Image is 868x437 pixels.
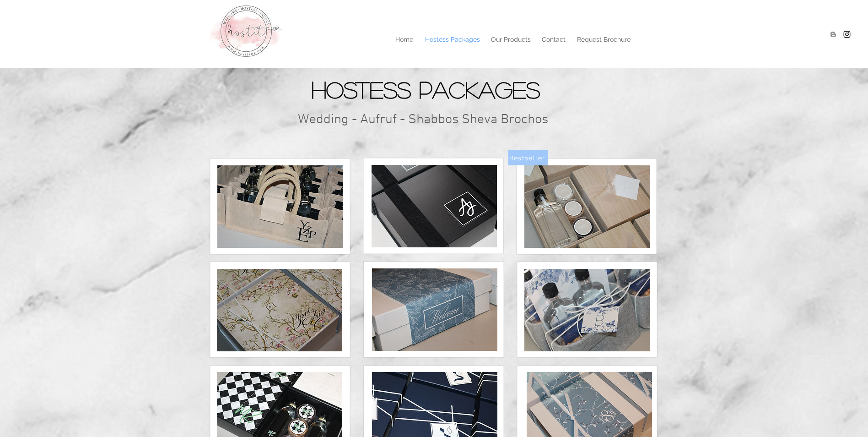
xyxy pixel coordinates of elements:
[524,165,650,248] img: IMG_2357.JPG
[391,33,418,46] p: Home
[372,268,497,351] img: IMG_9668.JPG
[536,33,571,46] a: Contact
[298,111,561,128] h2: Wedding - Aufruf - Shabbos Sheva Brochos
[537,33,570,46] p: Contact
[421,33,485,46] p: Hostess Packages
[372,165,497,247] img: IMG_8953.JPG
[486,33,535,46] p: Our Products
[571,33,636,46] a: Request Brochure
[829,30,852,39] ul: Social Bar
[389,33,419,46] a: Home
[419,33,485,46] a: Hostess Packages
[842,30,852,39] img: Hostitny
[217,165,343,248] img: IMG_0565.JPG
[485,33,536,46] a: Our Products
[508,150,548,165] button: Bestseller
[509,154,545,162] span: Bestseller
[524,269,650,351] img: IMG_9745.JPG
[252,33,636,46] nav: Site
[217,269,342,351] img: IMG_0212.JPG
[829,30,838,39] img: Blogger
[312,78,540,101] span: Hostess Packages
[572,33,635,46] p: Request Brochure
